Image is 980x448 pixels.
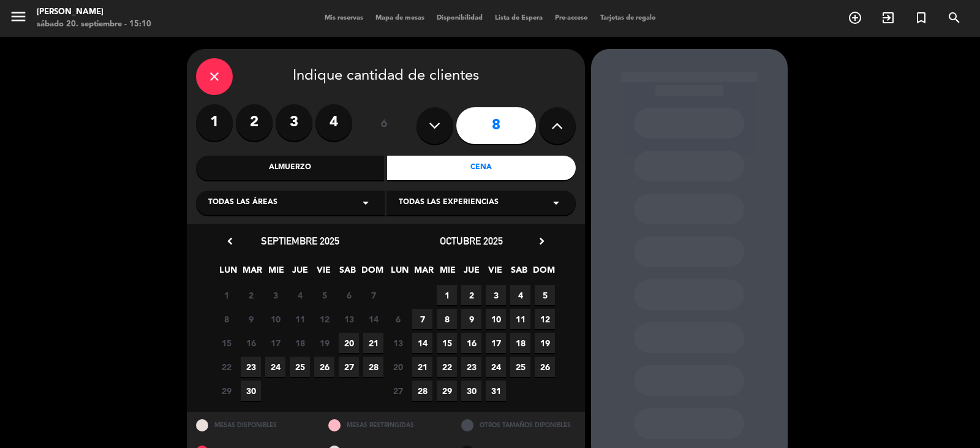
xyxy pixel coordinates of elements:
span: 11 [290,309,310,329]
i: close [207,69,222,84]
span: 28 [363,357,383,377]
button: menu [9,7,28,30]
span: 5 [535,285,555,305]
span: MIE [437,263,458,283]
span: Tarjetas de regalo [594,15,662,21]
span: 23 [461,357,481,377]
span: 16 [241,333,261,353]
span: 26 [535,357,555,377]
i: chevron_right [535,235,548,248]
span: 8 [216,309,236,329]
span: Lista de Espera [489,15,549,21]
span: 14 [363,309,383,329]
i: chevron_left [224,235,236,248]
span: 20 [339,333,359,353]
span: Mis reservas [318,15,369,21]
span: 7 [363,285,383,305]
span: 19 [314,333,334,353]
div: Almuerzo [196,156,385,180]
span: Disponibilidad [431,15,489,21]
span: 6 [339,285,359,305]
span: 10 [265,309,285,329]
span: JUE [461,263,481,283]
span: 5 [314,285,334,305]
i: exit_to_app [881,10,895,25]
label: 1 [196,104,233,141]
div: MESAS RESTRINGIDAS [319,412,452,438]
span: 21 [412,357,432,377]
span: 6 [388,309,408,329]
i: add_circle_outline [848,10,862,25]
span: 14 [412,333,432,353]
span: 8 [437,309,457,329]
span: MIE [266,263,286,283]
span: 15 [216,333,236,353]
span: Todas las experiencias [399,197,499,209]
span: 25 [290,357,310,377]
div: ó [364,104,404,147]
span: 24 [486,357,506,377]
span: MAR [413,263,434,283]
span: 30 [461,381,481,401]
span: 19 [535,333,555,353]
span: 31 [486,381,506,401]
span: septiembre 2025 [261,235,339,247]
span: 10 [486,309,506,329]
span: 26 [314,357,334,377]
span: 18 [290,333,310,353]
span: 28 [412,381,432,401]
span: 22 [437,357,457,377]
i: arrow_drop_down [358,196,373,210]
span: 1 [216,285,236,305]
span: octubre 2025 [440,235,503,247]
span: 23 [241,357,261,377]
span: 2 [241,285,261,305]
i: turned_in_not [914,10,929,25]
div: sábado 20. septiembre - 15:10 [37,18,151,31]
span: 4 [290,285,310,305]
i: arrow_drop_down [549,196,563,210]
span: 13 [339,309,359,329]
i: search [947,10,962,25]
span: 16 [461,333,481,353]
span: 13 [388,333,408,353]
span: 21 [363,333,383,353]
span: 25 [510,357,530,377]
div: [PERSON_NAME] [37,6,151,18]
div: Indique cantidad de clientes [196,58,576,95]
span: 11 [510,309,530,329]
span: 29 [216,381,236,401]
span: 22 [216,357,236,377]
span: 29 [437,381,457,401]
i: menu [9,7,28,26]
label: 4 [315,104,352,141]
span: 27 [388,381,408,401]
span: 12 [535,309,555,329]
span: MAR [242,263,262,283]
span: 9 [241,309,261,329]
span: Todas las áreas [208,197,277,209]
span: LUN [218,263,238,283]
span: DOM [533,263,553,283]
span: 18 [510,333,530,353]
span: 17 [486,333,506,353]
span: Mapa de mesas [369,15,431,21]
span: 2 [461,285,481,305]
div: Cena [387,156,576,180]
span: 17 [265,333,285,353]
span: Pre-acceso [549,15,594,21]
span: 4 [510,285,530,305]
span: 20 [388,357,408,377]
span: 7 [412,309,432,329]
span: VIE [314,263,334,283]
span: 15 [437,333,457,353]
label: 3 [276,104,312,141]
span: SAB [337,263,358,283]
span: SAB [509,263,529,283]
span: 9 [461,309,481,329]
span: 27 [339,357,359,377]
span: 24 [265,357,285,377]
span: VIE [485,263,505,283]
label: 2 [236,104,273,141]
span: 12 [314,309,334,329]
